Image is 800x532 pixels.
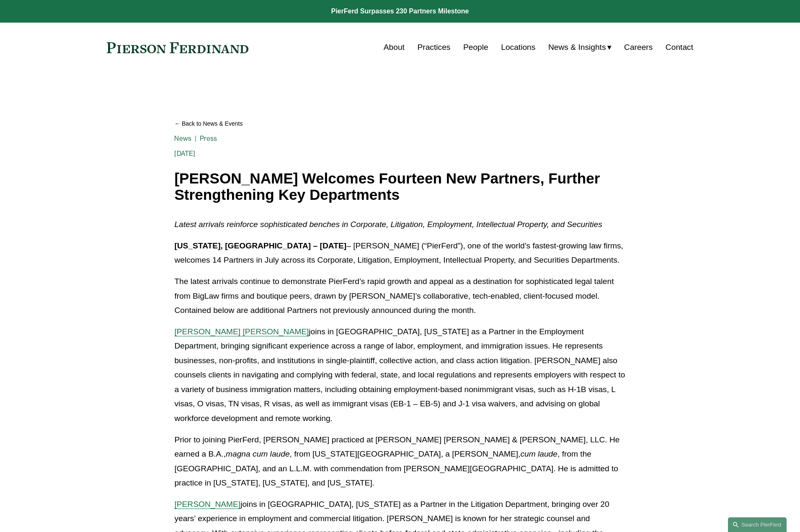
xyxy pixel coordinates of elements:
p: The latest arrivals continue to demonstrate PierFerd’s rapid growth and appeal as a destination f... [174,274,625,318]
a: Locations [501,39,535,55]
a: Practices [418,39,451,55]
a: Careers [624,39,653,55]
a: [PERSON_NAME] [174,500,240,509]
a: Search this site [728,517,787,532]
a: Press [200,134,217,142]
span: News & Insights [548,40,606,55]
a: People [463,39,488,55]
a: [PERSON_NAME] [PERSON_NAME] [174,327,309,336]
p: Prior to joining PierFerd, [PERSON_NAME] practiced at [PERSON_NAME] [PERSON_NAME] & [PERSON_NAME]... [174,433,625,491]
em: Latest arrivals reinforce sophisticated benches in Corporate, Litigation, Employment, Intellectua... [174,220,602,229]
h1: [PERSON_NAME] Welcomes Fourteen New Partners, Further Strengthening Key Departments [174,170,625,203]
p: joins in [GEOGRAPHIC_DATA], [US_STATE] as a Partner in the Employment Department, bringing signif... [174,325,625,426]
em: cum laude [520,449,557,458]
a: About [384,39,405,55]
span: [DATE] [174,150,195,158]
strong: [US_STATE], [GEOGRAPHIC_DATA] – [DATE] [174,241,346,250]
p: – [PERSON_NAME] (“PierFerd”), one of the world’s fastest-growing law firms, welcomes 14 Partners ... [174,239,625,268]
a: News [174,134,191,142]
em: magna cum laude [226,449,290,458]
a: folder dropdown [548,39,612,55]
a: Contact [666,39,693,55]
a: Back to News & Events [174,116,625,131]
